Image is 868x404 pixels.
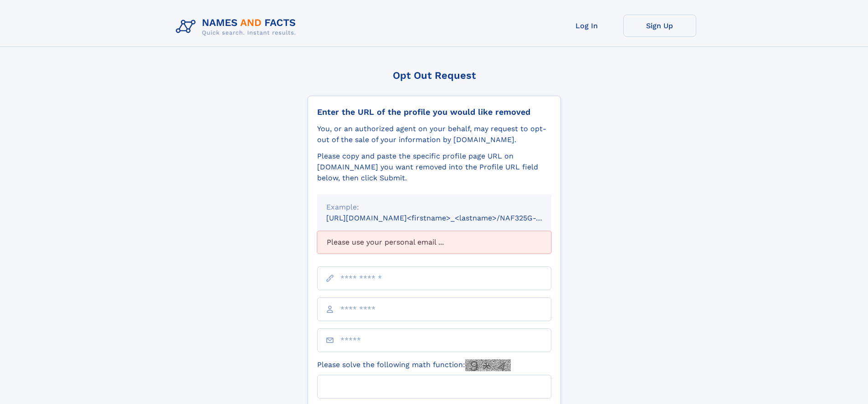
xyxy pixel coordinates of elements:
div: Please copy and paste the specific profile page URL on [DOMAIN_NAME] you want removed into the Pr... [317,151,551,184]
label: Please solve the following math function: [317,359,511,371]
div: You, or an authorized agent on your behalf, may request to opt-out of the sale of your informatio... [317,123,551,145]
a: Sign Up [623,15,696,37]
div: Please use your personal email ... [317,231,551,254]
div: Enter the URL of the profile you would like removed [317,107,551,117]
div: Opt Out Request [308,70,561,81]
a: Log In [550,15,623,37]
div: Example: [326,202,542,213]
img: Logo Names and Facts [172,15,303,39]
small: [URL][DOMAIN_NAME]<firstname>_<lastname>/NAF325G-xxxxxxxx [326,214,569,222]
